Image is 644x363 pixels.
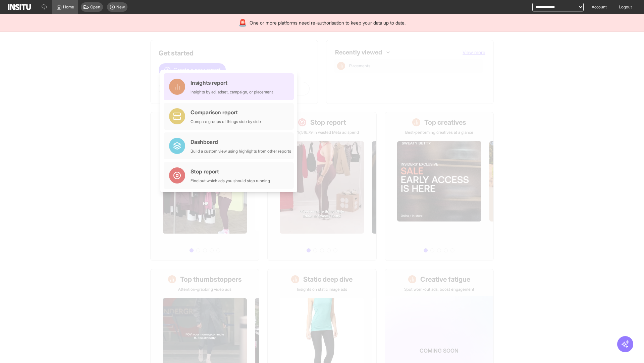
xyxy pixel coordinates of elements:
[191,149,291,154] div: Build a custom view using highlights from other reports
[191,119,261,124] div: Compare groups of things side by side
[116,4,125,10] span: New
[191,138,291,146] div: Dashboard
[191,79,273,87] div: Insights report
[90,4,100,10] span: Open
[191,178,270,184] div: Find out which ads you should stop running
[8,4,31,10] img: Logo
[191,108,261,116] div: Comparison report
[238,18,247,28] div: 🚨
[250,19,406,26] span: One or more platforms need re-authorisation to keep your data up to date.
[63,4,74,10] span: Home
[191,167,270,175] div: Stop report
[191,89,273,95] div: Insights by ad, adset, campaign, or placement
